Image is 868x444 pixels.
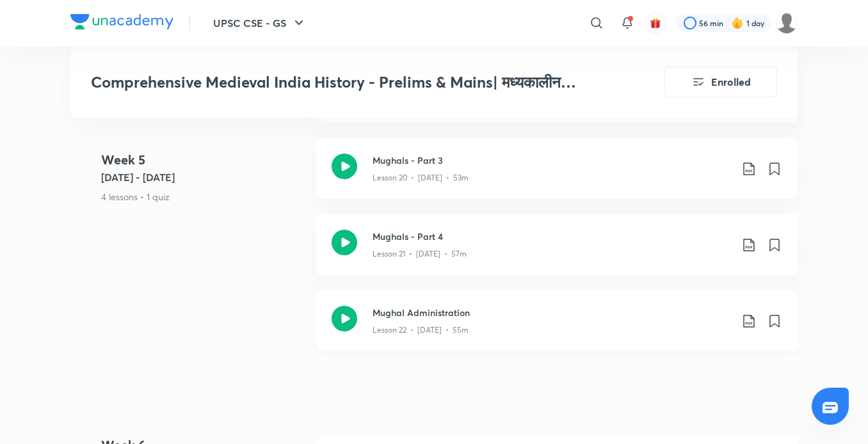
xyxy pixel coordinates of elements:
img: Aryan Raj [776,12,798,34]
h3: Comprehensive Medieval India History - Prelims & Mains| मध्यकालीन भारत का इतिहास [91,73,592,91]
button: avatar [645,13,666,33]
p: Lesson 20 • [DATE] • 53m [373,172,469,184]
img: avatar [650,17,661,29]
p: Lesson 22 • [DATE] • 55m [373,324,469,336]
button: Enrolled [664,67,777,97]
a: Mughal AdministrationLesson 22 • [DATE] • 55m [316,290,798,367]
a: Mughals - Part 3Lesson 20 • [DATE] • 53m [316,138,798,214]
h3: Mughals - Part 3 [373,154,731,167]
img: streak [731,17,744,29]
a: Company Logo [70,14,173,33]
p: Lesson 21 • [DATE] • 57m [373,248,467,260]
a: Mughals - Part 4Lesson 21 • [DATE] • 57m [316,214,798,290]
h5: [DATE] - [DATE] [101,170,306,185]
h4: Week 5 [101,150,306,170]
img: Company Logo [70,14,173,29]
button: UPSC CSE - GS [205,10,314,36]
h3: Mughal Administration [373,306,731,319]
h3: Mughals - Part 4 [373,230,731,243]
p: 4 lessons • 1 quiz [101,190,306,203]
